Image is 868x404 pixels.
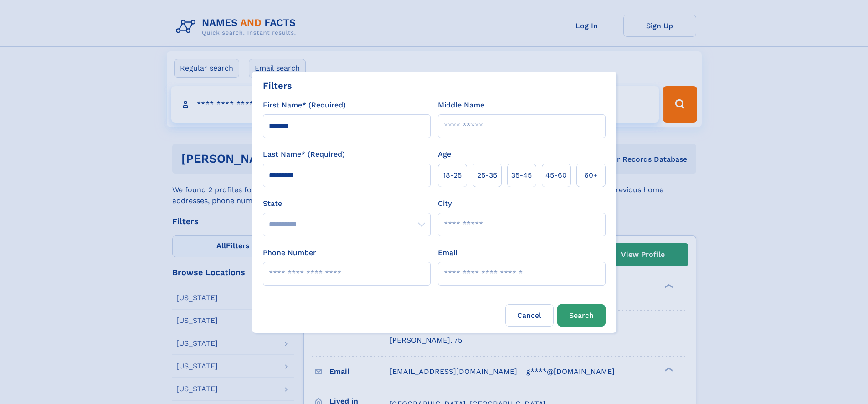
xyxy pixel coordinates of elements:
[438,149,451,160] label: Age
[263,198,431,209] label: State
[438,247,457,258] label: Email
[263,149,345,160] label: Last Name* (Required)
[505,304,554,327] label: Cancel
[584,170,598,181] span: 60+
[263,79,292,92] div: Filters
[443,170,462,181] span: 18‑25
[263,100,346,111] label: First Name* (Required)
[545,170,567,181] span: 45‑60
[511,170,532,181] span: 35‑45
[263,247,316,258] label: Phone Number
[438,100,484,111] label: Middle Name
[438,198,452,209] label: City
[557,304,606,327] button: Search
[477,170,497,181] span: 25‑35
